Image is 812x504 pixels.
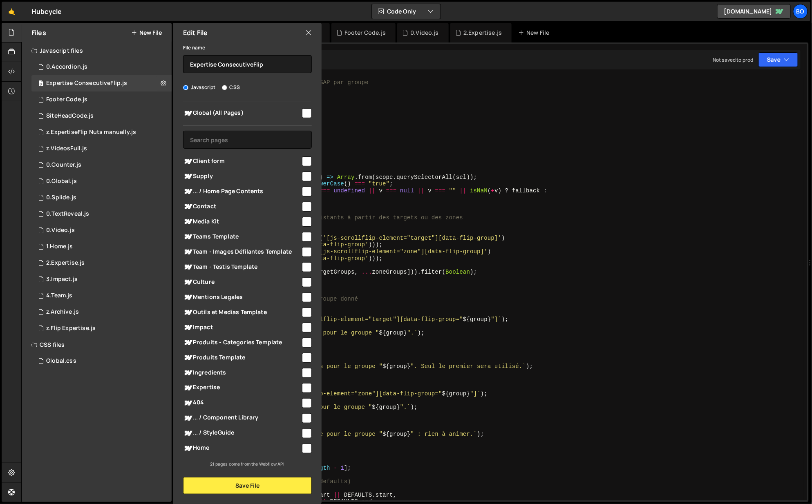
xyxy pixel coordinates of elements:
[210,461,284,467] small: 21 pages come from the Webflow API
[183,85,188,90] input: Javascript
[31,271,172,288] div: 15889/43502.js
[46,227,75,234] div: 0.Video.js
[717,4,791,19] a: [DOMAIN_NAME]
[31,108,172,124] div: 15889/45508.js
[183,83,216,91] label: Javascript
[410,29,439,37] div: 0.Video.js
[31,255,172,271] div: 15889/42773.js
[46,276,78,283] div: 3.Impact.js
[46,80,127,87] div: Expertise ConsecutiveFlip.js
[183,232,301,242] span: Teams Template
[46,308,79,316] div: z.Archive.js
[183,44,205,52] label: File name
[46,63,87,71] div: 0.Accordion.js
[183,413,301,423] span: ... / Component Library
[713,56,754,63] div: Not saved to prod
[46,357,76,365] div: Global.css
[183,262,301,272] span: Team - Testis Template
[22,42,172,59] div: Javascript files
[46,194,76,201] div: 0.Splide.js
[31,91,172,108] div: 15889/45507.js
[31,320,172,337] div: 15889/43683.js
[46,161,81,169] div: 0.Counter.js
[131,29,162,36] button: New File
[183,428,301,438] span: ... / StyleGuide
[31,173,172,190] div: 15889/42631.js
[31,140,172,157] div: 15889/44427.js
[183,383,301,393] span: Expertise
[183,202,301,212] span: Contact
[46,145,87,152] div: z.VideosFull.js
[183,338,301,348] span: Produits - Categories Template
[46,96,87,103] div: Footer Code.js
[183,477,312,494] button: Save File
[46,129,136,136] div: z.ExpertiseFlip Nuts manually.js
[46,292,72,299] div: 4.Team.js
[31,28,46,37] h2: Files
[31,75,172,91] div: 15889/45514.js
[183,323,301,332] span: Impact
[31,304,172,320] div: 15889/42433.js
[183,444,301,453] span: Home
[222,85,227,90] input: CSS
[46,325,96,332] div: z.Flip Expertise.js
[46,259,85,267] div: 2.Expertise.js
[183,131,312,149] input: Search pages
[38,81,43,87] span: 0
[758,52,798,67] button: Save
[31,190,172,206] div: 15889/43273.js
[31,239,172,255] div: 15889/42417.js
[46,243,73,250] div: 1.Home.js
[183,308,301,317] span: Outils et Medias Template
[183,398,301,408] span: 404
[46,178,77,185] div: 0.Global.js
[183,172,301,181] span: Supply
[31,59,172,75] div: 15889/43250.js
[344,29,386,37] div: Footer Code.js
[31,353,172,369] div: 15889/44242.css
[183,108,301,118] span: Global (All Pages)
[183,247,301,257] span: Team - Images Défilantes Template
[183,217,301,227] span: Media Kit
[31,222,172,239] div: 15889/43216.js
[183,368,301,378] span: Ingredients
[31,124,172,140] div: 15889/45513.js
[2,2,22,21] a: 🤙
[31,7,62,16] div: Hubcycle
[793,4,808,19] a: Bo
[183,292,301,302] span: Mentions Legales
[31,206,172,222] div: 15889/42505.js
[463,29,502,37] div: 2.Expertise.js
[183,28,208,37] h2: Edit File
[183,277,301,287] span: Culture
[46,210,89,218] div: 0.TextReveal.js
[183,353,301,363] span: Produits Template
[183,55,312,73] input: Name
[31,288,172,304] div: 15889/43677.js
[183,187,301,196] span: ... / Home Page Contents
[222,83,240,91] label: CSS
[31,157,172,173] div: 15889/42709.js
[372,4,441,19] button: Code Only
[22,337,172,353] div: CSS files
[518,29,553,37] div: New File
[183,156,301,166] span: Client form
[46,112,94,120] div: SiteHeadCode.js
